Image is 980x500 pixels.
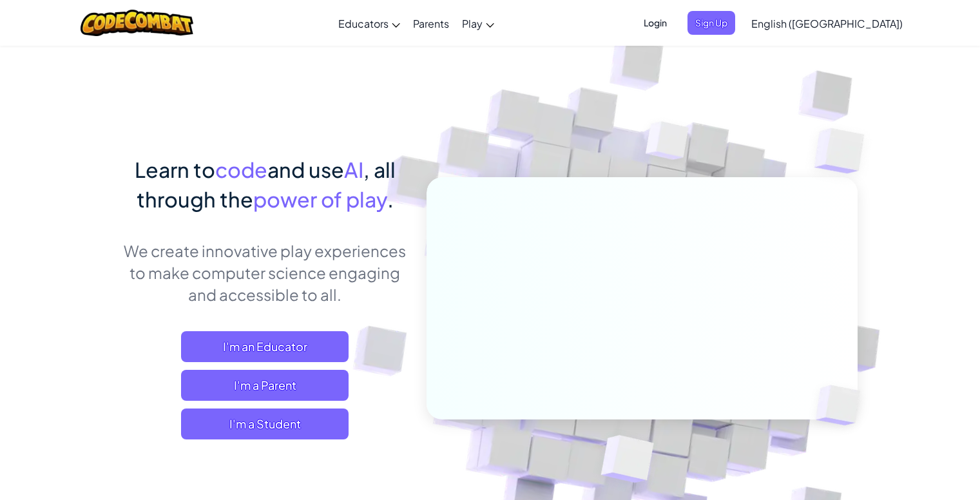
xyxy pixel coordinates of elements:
[344,157,363,182] span: AI
[181,409,349,439] button: I'm a Student
[751,17,903,30] span: English ([GEOGRAPHIC_DATA])
[81,10,193,36] img: CodeCombat logo
[745,6,909,41] a: English ([GEOGRAPHIC_DATA])
[456,6,501,41] a: Play
[621,96,714,192] img: Overlap cubes
[794,358,890,452] img: Overlap cubes
[181,370,349,401] a: I'm a Parent
[338,17,389,30] span: Educators
[687,11,735,35] button: Sign Up
[181,331,349,362] a: I'm an Educator
[789,97,900,206] img: Overlap cubes
[462,17,483,30] span: Play
[332,6,407,41] a: Educators
[407,6,456,41] a: Parents
[267,157,344,182] span: and use
[636,11,675,35] button: Login
[215,157,267,182] span: code
[253,186,387,212] span: power of play
[387,186,394,212] span: .
[123,240,407,305] p: We create innovative play experiences to make computer science engaging and accessible to all.
[135,157,215,182] span: Learn to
